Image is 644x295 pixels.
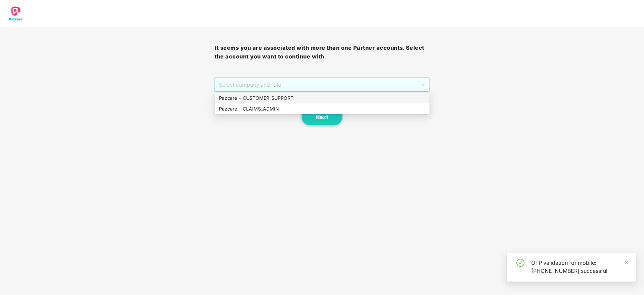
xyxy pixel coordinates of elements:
[302,109,342,125] button: Next
[624,260,629,265] span: close
[219,105,425,113] div: Pazcare - CLAIMS_ADMIN
[219,78,425,91] span: Select company and role
[219,94,425,102] div: Pazcare - CUSTOMER_SUPPORT
[215,93,429,103] div: Pazcare - CUSTOMER_SUPPORT
[316,114,328,120] span: Next
[215,44,429,61] h3: It seems you are associated with more than one Partner accounts. Select the account you want to c...
[215,103,429,114] div: Pazcare - CLAIMS_ADMIN
[516,259,524,267] span: check-circle
[531,259,628,275] div: OTP validation for mobile: [PHONE_NUMBER] successful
